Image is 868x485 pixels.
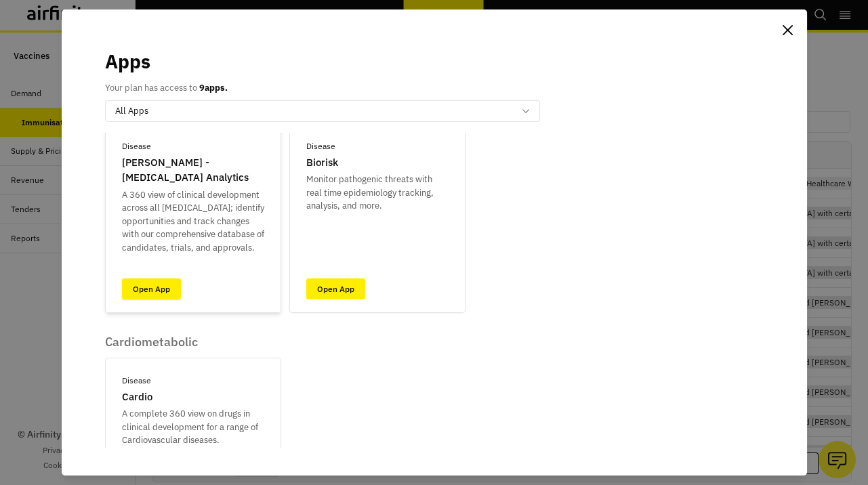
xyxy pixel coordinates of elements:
p: A complete 360 view on drugs in clinical development for a range of Cardiovascular diseases. [122,407,264,447]
p: A 360 view of clinical development across all [MEDICAL_DATA]; identify opportunities and track ch... [122,188,264,255]
p: Your plan has access to [105,81,228,95]
a: Open App [306,278,365,299]
p: Biorisk [306,155,338,171]
p: Disease [122,375,151,387]
p: Disease [122,140,151,152]
b: 9 apps. [199,82,228,93]
button: Close [777,19,799,41]
p: [PERSON_NAME] - [MEDICAL_DATA] Analytics [122,155,264,186]
p: Disease [306,140,335,152]
p: All Apps [115,104,148,118]
a: Open App [122,278,181,299]
p: Apps [105,47,150,76]
p: Cardio [122,389,152,405]
p: Monitor pathogenic threats with real time epidemiology tracking, analysis, and more. [306,173,449,213]
p: Cardiometabolic [105,335,281,350]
